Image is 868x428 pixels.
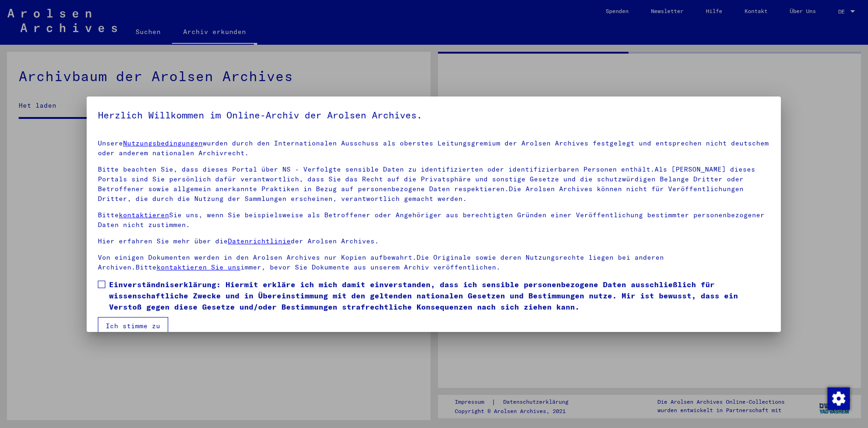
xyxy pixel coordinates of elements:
span: Einverständniserklärung: Hiermit erkläre ich mich damit einverstanden, dass ich sensible personen... [109,279,770,312]
button: Ich stimme zu [98,317,168,335]
img: Zustimmung ändern [827,387,850,410]
p: Von einigen Dokumenten werden in den Arolsen Archives nur Kopien aufbewahrt.Die Originale sowie d... [98,253,770,272]
p: Hier erfahren Sie mehr über die der Arolsen Archives. [98,236,770,246]
a: kontaktieren Sie uns [157,263,240,271]
p: Bitte beachten Sie, dass dieses Portal über NS - Verfolgte sensible Daten zu identifizierten oder... [98,165,770,204]
div: Zustimmung ändern [827,387,849,409]
a: kontaktieren [119,211,169,219]
p: Bitte Sie uns, wenn Sie beispielsweise als Betroffener oder Angehöriger aus berechtigten Gründen ... [98,210,770,230]
p: Unsere wurden durch den Internationalen Ausschuss als oberstes Leitungsgremium der Arolsen Archiv... [98,138,770,158]
a: Nutzungsbedingungen [123,139,203,147]
a: Datenrichtlinie [228,237,291,245]
h5: Herzlich Willkommen im Online-Archiv der Arolsen Archives. [98,108,770,123]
